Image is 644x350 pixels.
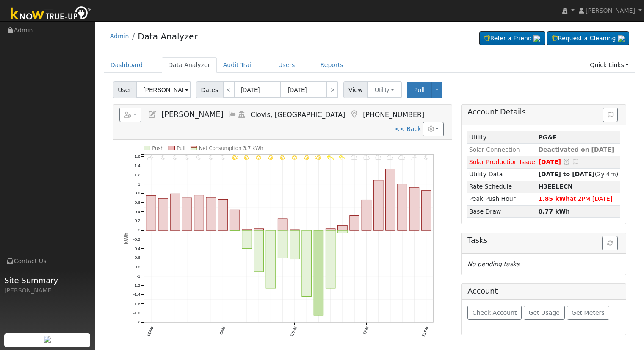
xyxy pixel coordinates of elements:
text: -2 [137,319,141,324]
strong: 1.85 kWh [538,195,570,202]
text: 11PM [421,326,430,337]
td: Utility [467,131,537,144]
text: 0.6 [135,200,140,205]
span: (2y 4m) [538,171,618,178]
td: Rate Schedule [467,181,537,193]
i: 8PM - MostlyCloudy [387,155,393,160]
text: -1.6 [133,301,141,306]
text: 1.4 [135,163,141,168]
rect: onclick="" [230,230,240,231]
td: Peak Push Hour [467,193,537,205]
i: 4AM - MostlyClear [196,155,201,160]
rect: onclick="" [242,229,252,230]
rect: onclick="" [314,230,323,315]
button: Refresh [602,236,618,250]
rect: onclick="" [398,184,407,230]
rect: onclick="" [362,200,371,230]
rect: onclick="" [170,194,180,230]
i: 6AM - MostlyClear [221,155,225,160]
i: 11PM - MostlyClear [424,155,428,160]
text: 0.2 [135,218,140,223]
text: -1 [137,274,141,278]
img: Know True-Up [6,5,95,24]
i: 2AM - Clear [173,155,177,160]
rect: onclick="" [206,197,216,230]
span: Get Meters [572,309,605,316]
i: 10AM - Clear [268,155,273,160]
rect: onclick="" [338,230,348,233]
text: 1.6 [135,154,140,158]
text: -0.6 [133,255,141,260]
i: Edit Issue [572,159,580,165]
rect: onclick="" [218,199,228,230]
span: [PERSON_NAME] [161,110,223,119]
h5: Tasks [467,236,620,245]
a: Edit User (28625) [148,110,157,119]
rect: onclick="" [350,215,359,230]
i: 3PM - PartlyCloudy [327,155,334,160]
button: Issue History [603,108,618,122]
rect: onclick="" [254,229,264,230]
span: Clovis, [GEOGRAPHIC_DATA] [251,111,345,119]
i: 11AM - Clear [280,155,285,160]
a: Quick Links [583,57,635,73]
text: -1.8 [133,311,141,315]
button: Get Meters [567,306,610,320]
a: Reports [314,57,350,73]
i: 1AM - MostlyClear [160,155,165,160]
text: 6AM [218,326,226,336]
td: at 2PM [DATE] [537,193,620,205]
i: 1PM - Clear [304,155,309,160]
text: Push [152,145,164,151]
i: 12PM - Clear [292,155,297,160]
a: > [326,81,338,98]
img: retrieve [533,35,540,42]
span: View [343,81,368,98]
rect: onclick="" [302,230,312,296]
a: Admin [110,33,129,39]
i: No pending tasks [467,261,519,267]
text: 0.8 [135,191,140,195]
span: [DATE] [538,158,561,165]
button: Check Account [467,306,522,320]
a: Request a Cleaning [547,31,629,46]
text: 12PM [289,326,298,337]
span: Solar Production Issue [469,158,535,165]
td: Base Draw [467,206,537,218]
rect: onclick="" [373,180,383,230]
text: -0.8 [133,264,141,269]
text: -1.4 [133,292,141,297]
div: [PERSON_NAME] [4,286,91,295]
rect: onclick="" [290,230,300,259]
rect: onclick="" [266,230,276,288]
rect: onclick="" [158,198,168,230]
i: 6PM - MostlyCloudy [363,155,370,160]
rect: onclick="" [254,230,264,272]
rect: onclick="" [422,191,431,230]
text: 0 [138,228,140,232]
span: Solar Connection [469,146,520,153]
h5: Account [467,287,498,295]
rect: onclick="" [338,225,348,230]
text: -1.2 [133,283,141,288]
span: Site Summary [4,275,91,286]
a: Users [272,57,301,73]
text: 12AM [146,326,155,337]
a: << Back [395,125,421,132]
a: Audit Trail [217,57,259,73]
rect: onclick="" [290,230,300,230]
a: Data Analyzer [138,31,197,42]
a: Snooze this issue [563,158,570,165]
span: Check Account [473,309,517,316]
rect: onclick="" [242,230,252,248]
rect: onclick="" [326,229,335,230]
rect: onclick="" [409,187,419,230]
button: Get Usage [524,306,565,320]
a: Multi-Series Graph [228,110,237,119]
text: 6PM [362,326,370,336]
text: 0.4 [135,209,141,214]
rect: onclick="" [278,219,287,230]
input: Select a User [136,81,191,98]
rect: onclick="" [326,230,335,288]
i: 7PM - MostlyCloudy [375,155,381,160]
